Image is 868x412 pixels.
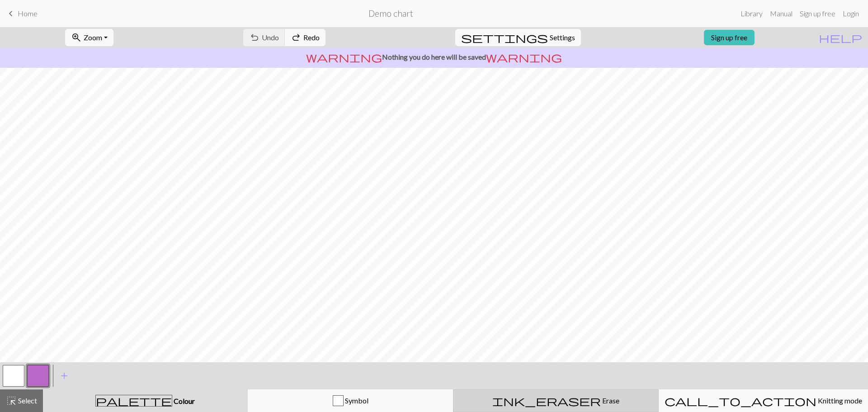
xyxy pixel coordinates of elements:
[96,394,172,407] span: palette
[455,29,581,46] button: SettingsSettings
[492,394,601,407] span: ink_eraser
[453,389,659,412] button: Erase
[839,5,863,23] a: Login
[601,396,619,405] span: Erase
[5,7,16,20] span: keyboard_arrow_left
[550,32,575,43] span: Settings
[368,8,413,19] h2: Demo chart
[17,396,37,405] span: Select
[737,5,766,23] a: Library
[248,389,453,412] button: Symbol
[704,30,755,45] a: Sign up free
[71,31,82,44] span: zoom_in
[291,31,302,44] span: redo
[172,397,195,405] span: Colour
[5,6,38,21] a: Home
[816,396,862,405] span: Knitting mode
[796,5,839,23] a: Sign up free
[344,396,368,405] span: Symbol
[303,33,320,42] span: Redo
[486,51,562,63] span: warning
[461,31,548,44] span: settings
[84,33,102,42] span: Zoom
[819,31,862,44] span: help
[461,32,548,43] i: Settings
[65,29,113,46] button: Zoom
[18,9,38,18] span: Home
[59,369,70,382] span: add
[285,29,325,46] button: Redo
[43,389,248,412] button: Colour
[6,394,17,407] span: highlight_alt
[766,5,796,23] a: Manual
[659,389,868,412] button: Knitting mode
[306,51,382,63] span: warning
[4,52,864,62] p: Nothing you do here will be saved
[665,394,816,407] span: call_to_action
